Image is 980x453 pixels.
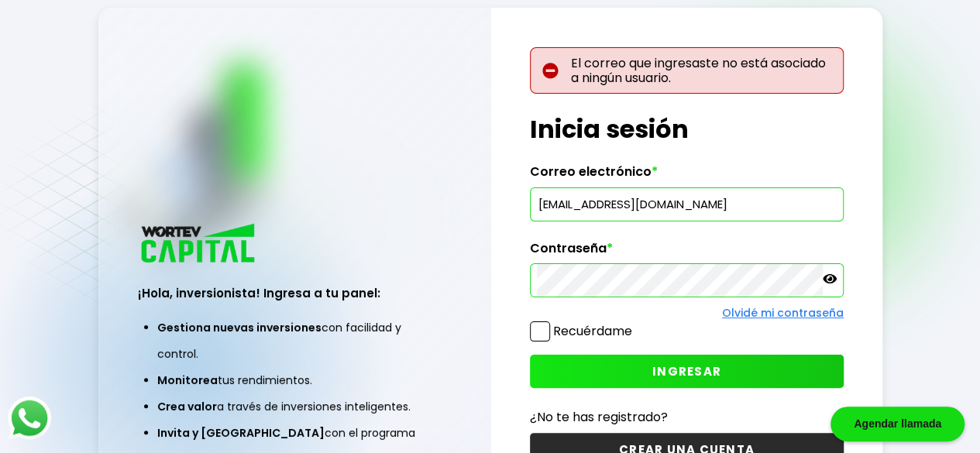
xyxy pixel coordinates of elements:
img: error-circle.027baa21.svg [542,63,559,79]
label: Recuérdame [553,322,632,340]
span: Crea valor [157,399,217,414]
img: logos_whatsapp-icon.242b2217.svg [8,396,51,440]
h3: ¡Hola, inversionista! Ingresa a tu panel: [138,284,451,302]
span: Invita y [GEOGRAPHIC_DATA] [157,425,325,441]
span: Gestiona nuevas inversiones [157,320,322,335]
li: tus rendimientos. [157,367,432,393]
label: Correo electrónico [530,164,844,187]
span: Monitorea [157,372,218,388]
input: hola@wortev.capital [537,188,837,221]
label: Contraseña [530,241,844,264]
li: con facilidad y control. [157,314,432,367]
div: Agendar llamada [830,407,965,441]
h1: Inicia sesión [530,111,844,148]
a: Olvidé mi contraseña [722,305,844,321]
img: logo_wortev_capital [138,221,260,267]
button: INGRESAR [530,355,844,388]
span: INGRESAR [652,363,721,379]
p: El correo que ingresaste no está asociado a ningún usuario. [530,47,844,94]
li: a través de inversiones inteligentes. [157,393,432,420]
p: ¿No te has registrado? [530,407,844,427]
